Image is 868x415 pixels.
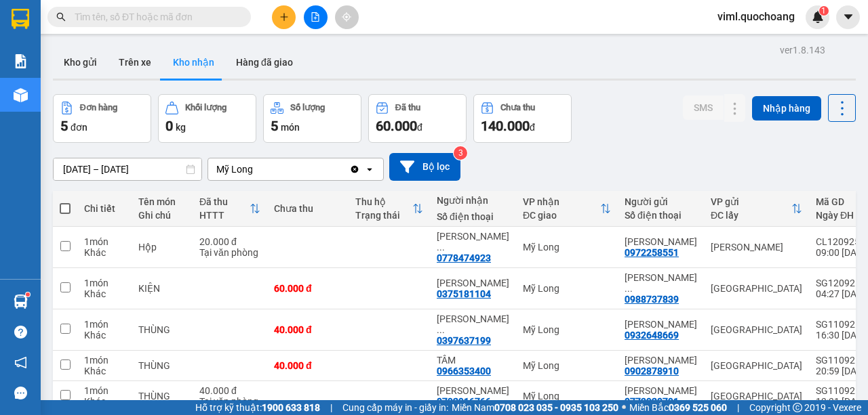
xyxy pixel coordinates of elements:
div: 40.000 đ [274,360,342,371]
sup: 1 [819,6,829,16]
span: | [330,400,332,415]
div: Đã thu [395,103,420,112]
span: món [281,122,300,133]
span: question-circle [14,326,27,338]
div: Mỹ Long [216,162,253,176]
button: file-add [304,5,328,29]
span: ... [625,283,633,294]
div: VP nhận [523,196,600,207]
div: Mỹ Long [523,283,611,294]
button: aim [335,5,359,29]
img: icon-new-feature [812,11,824,23]
span: Miền Nam [452,400,618,415]
span: caret-down [842,11,854,23]
div: [GEOGRAPHIC_DATA] [711,391,802,401]
div: Số điện thoại [437,211,509,222]
span: file-add [311,12,320,22]
sup: 3 [454,146,467,160]
div: 0988737839 [625,294,679,305]
div: Chưa thu [500,103,535,112]
div: ĐC lấy [711,210,791,221]
span: notification [14,356,27,369]
span: 60.000 [376,118,417,134]
div: 1 món [84,319,125,330]
strong: 1900 633 818 [262,402,320,413]
div: Khác [84,247,125,258]
div: [GEOGRAPHIC_DATA] [711,283,802,294]
img: solution-icon [14,54,28,68]
span: message [14,387,27,399]
button: Khối lượng0kg [158,94,256,143]
div: Thu hộ [355,196,412,207]
span: search [56,12,66,22]
span: Cung cấp máy in - giấy in: [342,400,448,415]
button: SMS [683,95,724,120]
input: Select a date range. [54,158,201,180]
div: Đã thu [199,196,250,207]
div: [GEOGRAPHIC_DATA] [711,360,802,371]
div: VP gửi [711,196,791,207]
div: 1 món [84,278,125,288]
span: ... [437,242,445,253]
div: Khác [84,288,125,299]
div: HTTT [199,210,250,221]
button: Hàng đã giao [225,46,304,79]
div: LÊ TUẤN ANH [437,385,509,396]
span: ⚪️ [622,405,626,410]
div: 0773920791 [625,396,679,407]
div: 0778474923 [437,253,491,263]
div: Người gửi [625,196,697,207]
div: ĐC giao [523,210,600,221]
div: TÂM [437,355,509,366]
span: 140.000 [481,118,530,134]
th: Toggle SortBy [516,191,618,227]
input: Selected Mỹ Long. [254,162,256,176]
button: Kho nhận [162,46,225,79]
div: LÊ THỊ NGỌC HÒA [625,385,697,396]
div: Số lượng [290,103,325,112]
div: 0966353400 [437,366,491,376]
button: Kho gửi [53,46,108,79]
div: THÙNG [138,324,186,335]
div: TRƯƠNG THỊ HUỲNH NHƯ [625,355,697,366]
span: 0 [165,118,173,134]
th: Toggle SortBy [704,191,809,227]
div: Đơn hàng [80,103,117,112]
div: Chi tiết [84,203,125,214]
input: Tìm tên, số ĐT hoặc mã đơn [75,9,235,24]
div: 0375181104 [437,288,491,299]
button: Đã thu60.000đ [368,94,467,143]
button: Số lượng5món [263,94,361,143]
sup: 1 [26,292,30,297]
img: warehouse-icon [14,88,28,102]
div: Số điện thoại [625,210,697,221]
img: logo-vxr [12,9,29,29]
div: Mỹ Long [523,360,611,371]
div: Tên món [138,196,186,207]
div: 1 món [84,236,125,247]
div: KIỆN [138,283,186,294]
span: 5 [271,118,278,134]
div: Chưa thu [274,203,342,214]
div: NGUYỄN VĂN CHƯƠNG [437,313,509,335]
div: Hộp [138,242,186,253]
span: ... [437,324,445,335]
div: Khác [84,366,125,376]
span: đ [417,122,422,133]
span: viml.quochoang [707,8,806,25]
div: THÙNG [138,360,186,371]
div: Tại văn phòng [199,247,260,258]
div: 0792916766 [437,396,491,407]
span: đơn [71,122,87,133]
span: 5 [60,118,68,134]
span: aim [342,12,351,22]
div: Ghi chú [138,210,186,221]
button: Bộ lọc [389,153,460,181]
button: Đơn hàng5đơn [53,94,151,143]
div: Khối lượng [185,103,226,112]
svg: Clear value [349,164,360,175]
span: 1 [821,6,826,16]
svg: open [364,164,375,175]
div: Mỹ Long [523,391,611,401]
div: Tại văn phòng [199,396,260,407]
